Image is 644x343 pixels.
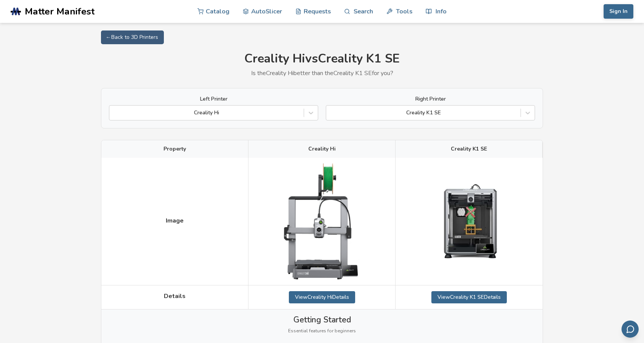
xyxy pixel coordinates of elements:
a: ← Back to 3D Printers [101,30,164,44]
button: Send feedback via email [622,321,639,338]
img: Creality Hi [284,163,360,279]
span: Details [164,293,186,300]
a: ViewCreality K1 SEDetails [431,291,507,303]
label: Left Printer [109,96,318,102]
input: Creality Hi [113,110,115,116]
span: Creality Hi [308,146,336,152]
span: Essential features for beginners [288,329,356,334]
label: Right Printer [326,96,535,102]
h1: Creality Hi vs Creality K1 SE [101,52,543,66]
img: Creality K1 SE [431,183,507,260]
button: Sign In [604,4,633,19]
span: Getting Started [293,315,351,324]
p: Is the Creality Hi better than the Creality K1 SE for you? [101,70,543,77]
a: ViewCreality HiDetails [289,291,355,303]
span: Matter Manifest [25,6,95,17]
span: Property [163,146,186,152]
span: Image [166,217,184,224]
input: Creality K1 SE [330,110,332,116]
span: Creality K1 SE [451,146,487,152]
